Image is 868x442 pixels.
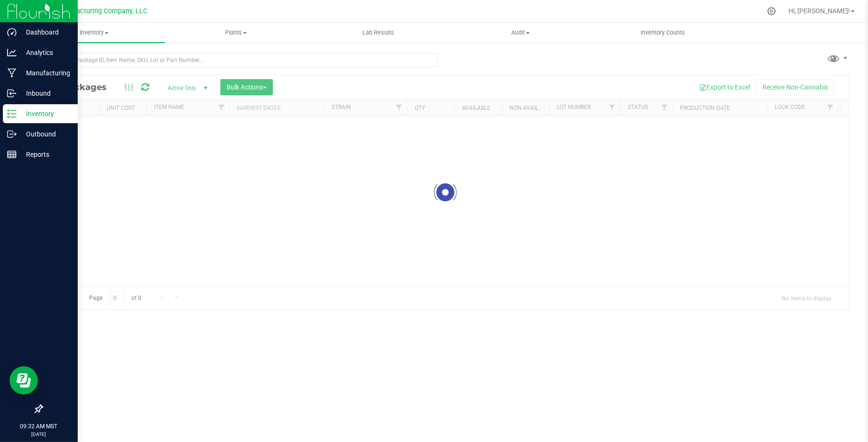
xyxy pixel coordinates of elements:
iframe: Resource center [9,366,38,395]
span: Audit [450,28,591,37]
a: Inventory [23,23,165,43]
span: Plants [165,28,307,37]
div: Manage settings [766,7,778,16]
inline-svg: Inbound [7,89,17,98]
p: [DATE] [4,431,73,438]
a: Audit [450,23,592,43]
p: Outbound [17,128,73,140]
span: Inventory Counts [628,28,698,37]
inline-svg: Manufacturing [7,68,17,78]
p: Reports [17,149,73,160]
inline-svg: Dashboard [7,27,17,37]
span: Lab Results [350,28,407,37]
p: Dashboard [17,27,73,38]
inline-svg: Analytics [7,48,17,57]
a: Plants [165,23,307,43]
a: Inventory Counts [592,23,734,43]
input: Search Package ID, Item Name, SKU, Lot or Part Number... [42,53,438,67]
inline-svg: Inventory [7,109,17,118]
span: BB Manufacturing Company, LLC [46,7,147,15]
inline-svg: Reports [7,150,17,159]
a: Lab Results [307,23,449,43]
p: 09:32 AM MST [4,422,73,431]
p: Inventory [17,108,73,119]
span: Inventory [23,28,165,37]
p: Analytics [17,47,73,58]
inline-svg: Outbound [7,129,17,139]
p: Manufacturing [17,67,73,79]
p: Inbound [17,88,73,99]
span: Hi, [PERSON_NAME]! [788,7,850,15]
